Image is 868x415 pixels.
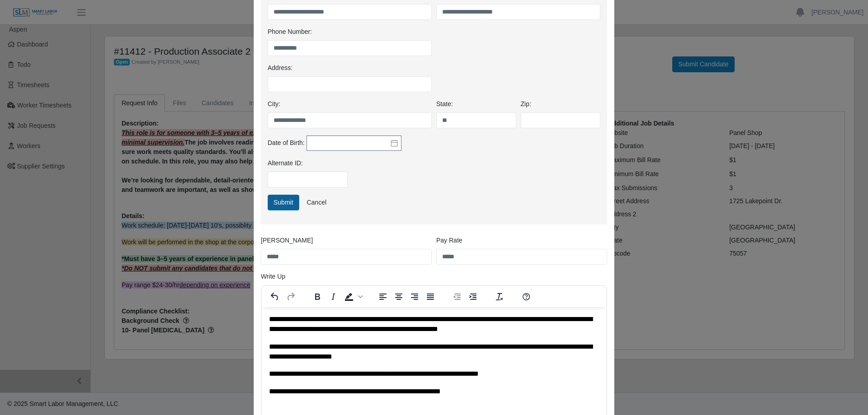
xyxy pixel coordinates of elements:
button: Help [519,290,534,303]
label: Date of Birth: [268,138,305,148]
label: Write Up [261,272,285,281]
a: Cancel [301,195,332,210]
label: Pay Rate [436,236,462,245]
button: Clear formatting [492,290,507,303]
button: Bold [310,290,325,303]
button: Justify [423,290,438,303]
button: Italic [325,290,341,303]
button: Align right [407,290,422,303]
label: State: [436,99,453,109]
div: Background color Black [341,290,364,303]
label: Address: [268,63,292,73]
label: Phone Number: [268,27,312,37]
button: Redo [283,290,298,303]
label: Zip: [521,99,531,109]
label: City: [268,99,280,109]
button: Undo [267,290,283,303]
button: Decrease indent [449,290,465,303]
button: Align left [375,290,391,303]
label: [PERSON_NAME] [261,236,313,245]
button: Align center [391,290,406,303]
button: Increase indent [465,290,481,303]
button: Submit [268,195,299,210]
label: Alternate ID: [268,159,303,168]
